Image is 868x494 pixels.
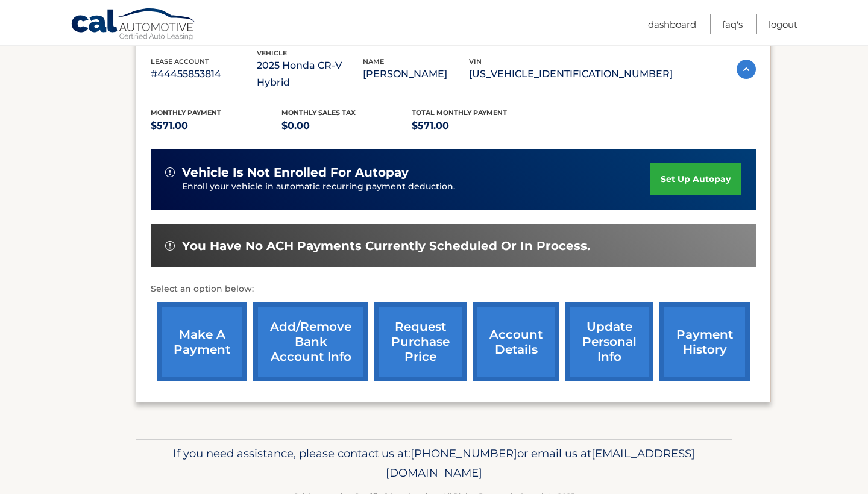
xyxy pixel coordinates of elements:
[182,239,590,254] span: You have no ACH payments currently scheduled or in process.
[165,167,175,177] img: alert-white.svg
[363,57,384,66] span: name
[659,302,750,381] a: payment history
[253,302,368,381] a: Add/Remove bank account info
[151,117,281,134] p: $571.00
[722,14,743,34] a: FAQ's
[412,108,507,117] span: Total Monthly Payment
[151,282,756,296] p: Select an option below:
[650,163,741,195] a: set up autopay
[386,446,695,480] span: [EMAIL_ADDRESS][DOMAIN_NAME]
[473,302,559,381] a: account details
[71,8,197,43] a: Cal Automotive
[769,14,797,34] a: Logout
[151,108,221,117] span: Monthly Payment
[165,241,175,251] img: alert-white.svg
[257,57,363,91] p: 2025 Honda CR-V Hybrid
[469,57,482,66] span: vin
[363,66,469,83] p: [PERSON_NAME]
[281,108,356,117] span: Monthly sales Tax
[151,57,209,66] span: lease account
[143,444,725,483] p: If you need assistance, please contact us at: or email us at
[648,14,696,34] a: Dashboard
[469,66,673,83] p: [US_VEHICLE_IDENTIFICATION_NUMBER]
[374,302,467,381] a: request purchase price
[737,60,756,79] img: accordion-active.svg
[281,117,412,134] p: $0.00
[151,66,257,83] p: #44455853814
[182,180,650,193] p: Enroll your vehicle in automatic recurring payment deduction.
[410,446,517,460] span: [PHONE_NUMBER]
[157,302,247,381] a: make a payment
[412,117,542,134] p: $571.00
[182,165,409,180] span: vehicle is not enrolled for autopay
[565,302,653,381] a: update personal info
[257,49,287,57] span: vehicle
